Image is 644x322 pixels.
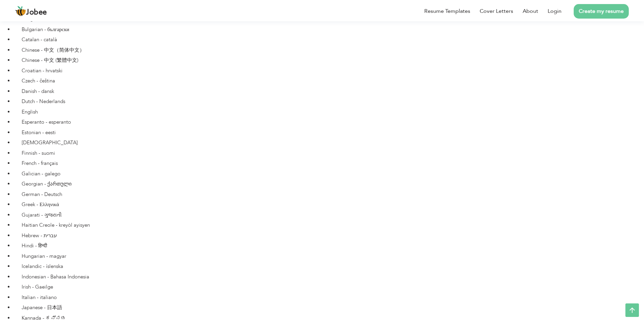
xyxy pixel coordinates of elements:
a: Bulgarian - български [14,24,644,35]
a: Create my resume [574,4,629,19]
a: English [14,107,644,117]
a: Chinese - 中文 (繁體中文) [14,55,644,66]
a: Croatian - hrvatski [14,66,644,76]
span: Jobee [26,9,47,16]
a: Greek - Ελληνικά [14,199,644,210]
a: Cover Letters [480,7,513,15]
a: Gujarati - ગુજરાતી [14,210,644,220]
a: Icelandic - íslenska [14,261,644,272]
a: Jobee [15,6,47,17]
a: Dutch - Nederlands [14,96,644,107]
a: [DEMOGRAPHIC_DATA] [14,138,644,148]
a: Hungarian - magyar [14,251,644,262]
a: Catalan - català [14,34,644,45]
a: Esperanto - esperanto [14,117,644,127]
a: French - français [14,158,644,169]
a: Italian - italiano [14,292,644,303]
a: Georgian - ქართული [14,179,644,189]
img: jobee.io [15,6,26,17]
a: Chinese - 中文（简体中文） [14,45,644,55]
a: Hebrew - ‎‫עברית‬‎ [14,230,644,241]
a: Danish - dansk [14,86,644,97]
a: Estonian - eesti [14,127,644,138]
a: Irish - Gaeilge [14,282,644,292]
a: Hindi - हिन्दी [14,241,644,251]
a: Czech - čeština [14,76,644,86]
a: German - Deutsch [14,189,644,200]
a: Indonesian - Bahasa Indonesia [14,272,644,282]
a: Galician - galego [14,169,644,179]
a: Resume Templates [424,7,470,15]
a: About [523,7,538,15]
a: Finnish - suomi [14,148,644,158]
a: Japanese - 日本語 [14,302,644,313]
a: Login [548,7,562,15]
a: Haitian Creole - kreyòl ayisyen [14,220,644,230]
